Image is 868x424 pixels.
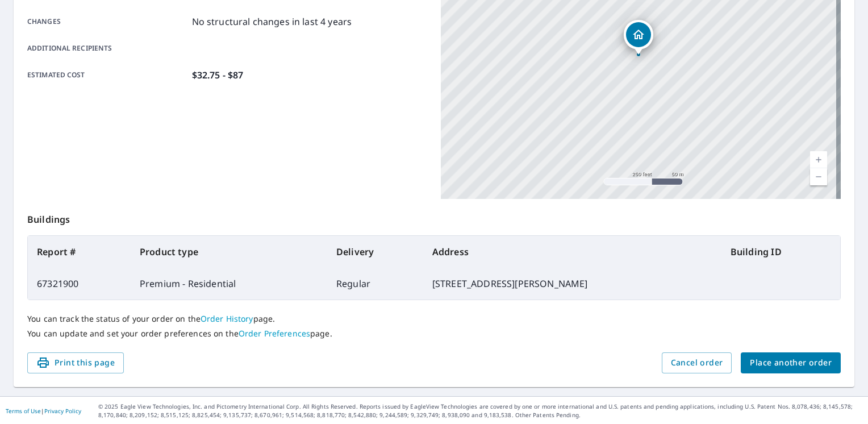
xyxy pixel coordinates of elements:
[131,236,327,268] th: Product type
[671,356,723,370] span: Cancel order
[36,356,115,370] span: Print this page
[98,402,862,419] p: © 2025 Eagle View Technologies, Inc. and Pictometry International Corp. All Rights Reserved. Repo...
[27,352,124,373] button: Print this page
[810,151,827,168] a: Current Level 17, Zoom In
[27,329,841,339] p: You can update and set your order preferences on the page.
[44,407,81,415] a: Privacy Policy
[192,68,244,82] p: $32.75 - $87
[131,268,327,300] td: Premium - Residential
[27,199,841,235] p: Buildings
[750,356,832,370] span: Place another order
[28,268,131,300] td: 67321900
[27,68,187,82] p: Estimated cost
[327,268,423,300] td: Regular
[6,407,41,415] a: Terms of Use
[423,268,721,300] td: [STREET_ADDRESS][PERSON_NAME]
[327,236,423,268] th: Delivery
[423,236,721,268] th: Address
[6,408,81,414] p: |
[624,20,653,55] div: Dropped pin, building 1, Residential property, 2190 S Gilpin St Denver, CO 80210
[201,313,253,324] a: Order History
[27,15,187,28] p: Changes
[662,352,732,373] button: Cancel order
[239,328,310,339] a: Order Preferences
[810,168,827,185] a: Current Level 17, Zoom Out
[721,236,840,268] th: Building ID
[27,314,841,324] p: You can track the status of your order on the page.
[741,352,841,373] button: Place another order
[28,236,131,268] th: Report #
[192,15,352,28] p: No structural changes in last 4 years
[27,43,187,53] p: Additional recipients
